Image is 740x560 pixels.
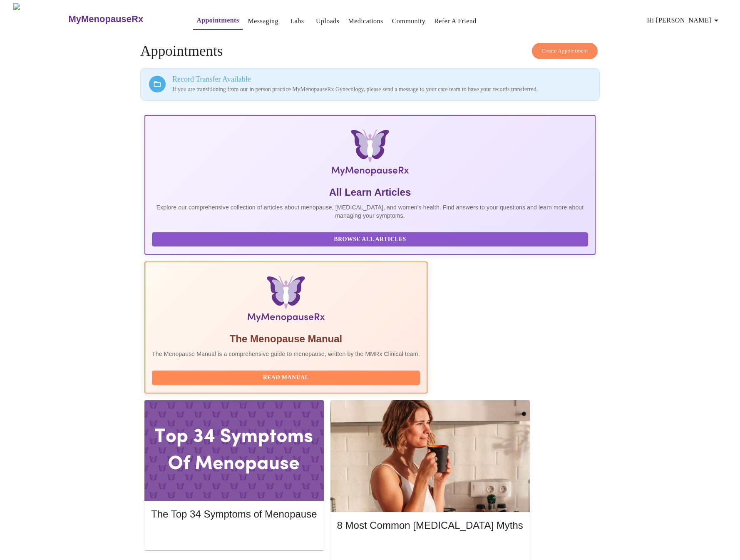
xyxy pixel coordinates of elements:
[159,530,308,541] span: Read More
[392,15,426,27] a: Community
[647,15,721,26] span: Hi [PERSON_NAME]
[152,235,590,242] a: Browse All Articles
[68,14,143,25] h3: MyMenopauseRx
[152,371,420,385] button: Read Manual
[152,232,588,247] button: Browse All Articles
[152,203,588,220] p: Explore our comprehensive collection of articles about menopause, [MEDICAL_DATA], and women's hea...
[284,13,310,30] button: Labs
[160,373,412,383] span: Read Manual
[532,43,598,59] button: Create Appointment
[193,12,242,30] button: Appointments
[345,13,387,30] button: Medications
[434,15,477,27] a: Refer a Friend
[151,528,317,543] button: Read More
[196,15,239,26] a: Appointments
[345,542,515,553] span: Read More
[152,373,422,381] a: Read Manual
[316,15,340,27] a: Uploads
[248,15,278,27] a: Messaging
[152,332,420,346] h5: The Menopause Manual
[337,519,523,532] h5: 8 Most Common [MEDICAL_DATA] Myths
[313,13,343,30] button: Uploads
[291,15,304,27] a: Labs
[220,129,520,179] img: MyMenopauseRx Logo
[67,5,176,34] a: MyMenopauseRx
[151,531,319,538] a: Read More
[389,13,429,30] button: Community
[172,85,591,94] p: If you are transitioning from our in person practice MyMenopauseRx Gynecology, please send a mess...
[348,15,383,27] a: Medications
[431,13,480,30] button: Refer a Friend
[152,186,588,199] h5: All Learn Articles
[172,75,591,84] h3: Record Transfer Available
[194,276,377,326] img: Menopause Manual
[13,3,67,35] img: MyMenopauseRx Logo
[160,234,580,245] span: Browse All Articles
[151,508,317,521] h5: The Top 34 Symptoms of Menopause
[140,43,600,60] h4: Appointments
[152,350,420,358] p: The Menopause Manual is a comprehensive guide to menopause, written by the MMRx Clinical team.
[337,540,523,555] button: Read More
[541,46,588,56] span: Create Appointment
[644,12,725,29] button: Hi [PERSON_NAME]
[245,13,282,30] button: Messaging
[337,543,525,550] a: Read More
